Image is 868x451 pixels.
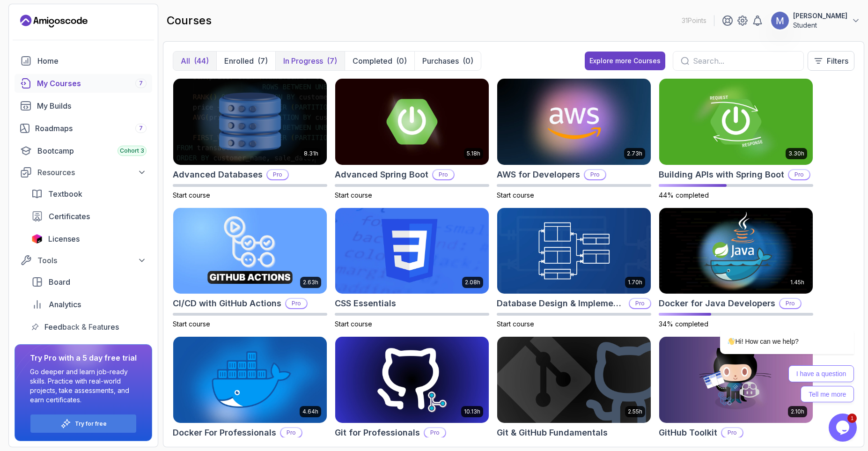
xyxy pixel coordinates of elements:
button: All(44) [173,52,216,70]
h2: Advanced Databases [173,168,263,181]
div: (7) [257,55,268,67]
a: builds [15,96,152,115]
div: Resources [37,167,147,178]
a: bootcamp [15,141,152,160]
input: Search... [693,55,796,67]
span: Start course [335,320,372,328]
a: Try for free [75,420,107,428]
a: roadmaps [15,119,152,138]
p: 2.55h [628,408,642,415]
img: CSS Essentials card [335,208,489,294]
p: 5.18h [467,150,480,157]
p: 2.08h [465,279,480,286]
button: In Progress(7) [275,52,345,70]
p: Pro [425,428,445,437]
p: Student [793,21,847,30]
div: Tools [37,255,147,266]
button: Explore more Courses [585,52,665,70]
div: My Builds [37,100,147,111]
h2: Database Design & Implementation [497,297,625,310]
div: (0) [463,55,473,67]
h2: CSS Essentials [335,297,396,310]
span: Cohort 3 [120,147,144,155]
h2: AWS for Developers [497,168,580,181]
p: 2.63h [303,279,318,286]
div: Home [37,55,147,67]
h2: Advanced Spring Boot [335,168,428,181]
h2: Building APIs with Spring Boot [659,168,784,181]
h2: Git & GitHub Fundamentals [497,426,608,439]
p: Pro [267,170,288,179]
span: Start course [497,191,534,199]
a: courses [15,74,152,93]
button: Enrolled(7) [216,52,275,70]
p: Enrolled [224,55,254,67]
span: Board [49,276,70,288]
div: (7) [327,55,337,67]
p: Pro [789,170,809,179]
div: Roadmaps [35,123,147,134]
p: Purchases [422,55,459,67]
iframe: chat widget [829,414,859,442]
a: analytics [26,295,152,314]
button: Try for free [30,414,137,433]
p: Completed [353,55,392,67]
span: Licenses [48,233,80,244]
span: Start course [173,191,210,199]
p: 31 Points [682,16,706,25]
div: Bootcamp [37,145,147,156]
p: Pro [433,170,454,179]
p: Filters [827,55,848,67]
a: textbook [26,185,152,203]
img: Git for Professionals card [335,337,489,423]
span: Analytics [49,299,81,310]
button: Completed(0) [345,52,414,70]
p: 4.64h [302,408,318,415]
button: Tools [15,252,152,269]
h2: Git for Professionals [335,426,420,439]
p: 1.70h [628,279,642,286]
p: 10.13h [464,408,480,415]
p: Pro [585,170,605,179]
a: feedback [26,318,152,336]
div: Explore more Courses [589,56,661,66]
button: Purchases(0) [414,52,481,70]
a: home [15,52,152,70]
div: (0) [396,55,407,67]
button: user profile image[PERSON_NAME]Student [771,11,861,30]
img: user profile image [771,12,789,30]
a: certificates [26,207,152,226]
h2: courses [167,13,212,28]
img: GitHub Toolkit card [659,337,813,423]
img: Git & GitHub Fundamentals card [497,337,651,423]
p: Pro [722,428,743,437]
p: [PERSON_NAME] [793,11,847,21]
h2: GitHub Toolkit [659,426,717,439]
img: CI/CD with GitHub Actions card [173,208,327,294]
p: Go deeper and learn job-ready skills. Practice with real-world projects, take assessments, and ea... [30,367,137,405]
p: Pro [630,299,650,308]
p: 2.10h [791,408,804,415]
iframe: chat widget [690,244,859,409]
span: 7 [139,80,143,87]
a: board [26,273,152,291]
img: jetbrains icon [31,234,43,244]
p: All [181,55,190,67]
span: Start course [335,191,372,199]
h2: CI/CD with GitHub Actions [173,297,281,310]
span: Textbook [48,188,82,200]
span: Feedback & Features [44,321,119,333]
img: Building APIs with Spring Boot card [659,79,813,165]
span: 7 [139,125,143,132]
img: Database Design & Implementation card [497,208,651,294]
span: 44% completed [659,191,709,199]
button: Resources [15,164,152,181]
img: Advanced Spring Boot card [335,79,489,165]
img: Advanced Databases card [173,79,327,165]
